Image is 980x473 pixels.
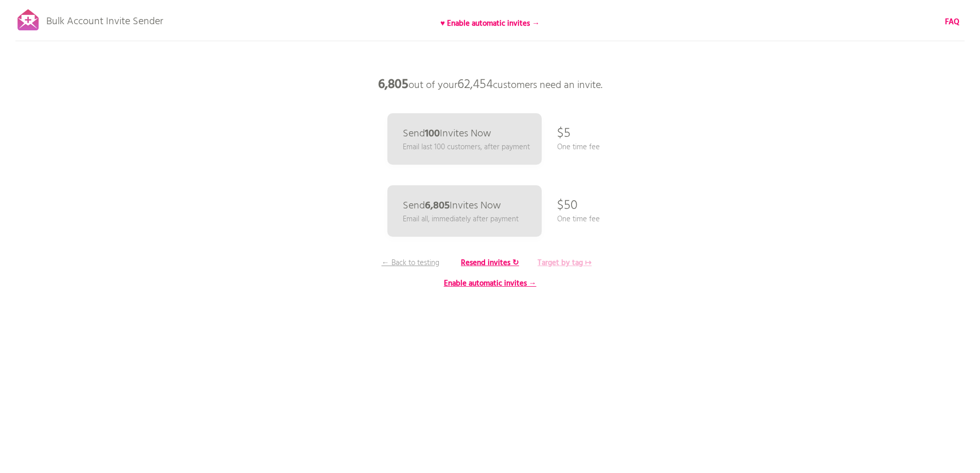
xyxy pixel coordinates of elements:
b: FAQ [945,16,959,28]
b: Resend invites ↻ [461,257,519,269]
p: out of your customers need an invite. [336,69,645,100]
b: 100 [425,126,440,142]
b: 6,805 [378,75,408,95]
p: Bulk Account Invite Sender [46,6,163,32]
p: $5 [557,118,571,149]
p: Email last 100 customers, after payment [403,142,530,153]
b: 6,805 [425,198,450,214]
p: One time fee [557,214,600,225]
p: Send Invites Now [403,129,491,139]
b: Target by tag ↦ [538,257,592,269]
p: One time fee [557,142,600,153]
a: FAQ [945,16,959,28]
b: Enable automatic invites → [444,277,537,290]
b: ♥ Enable automatic invites → [440,17,540,30]
a: Send6,805Invites Now Email all, immediately after payment [387,185,542,237]
p: Send Invites Now [403,201,501,211]
p: $50 [557,190,578,221]
p: ← Back to testing [372,257,449,269]
span: 62,454 [457,75,493,95]
a: Send100Invites Now Email last 100 customers, after payment [387,113,542,165]
p: Email all, immediately after payment [403,214,519,225]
